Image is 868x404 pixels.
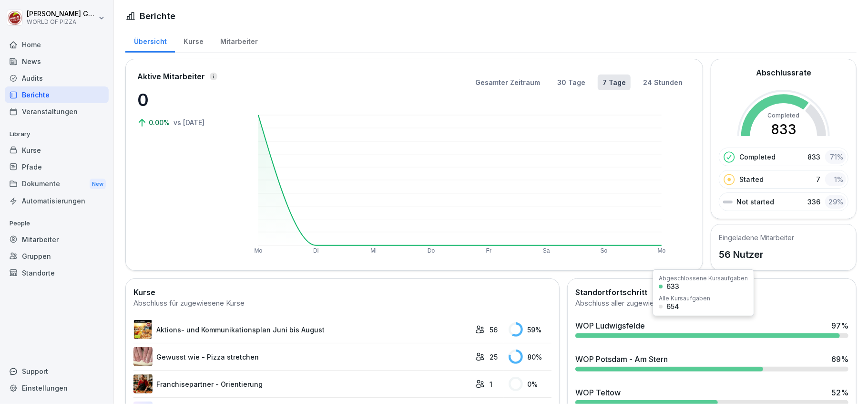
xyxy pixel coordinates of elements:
p: Not started [736,197,774,207]
h1: Berichte [140,10,175,22]
div: WOP Potsdam - Am Stern [575,353,668,365]
div: 97 % [831,320,848,331]
a: WOP Ludwigsfelde97% [572,316,852,342]
p: 336 [807,197,820,207]
button: 7 Tage [598,74,631,90]
a: Kurse [5,142,109,159]
p: 56 [490,325,498,335]
a: Home [5,36,109,53]
div: Dokumente [5,175,109,193]
a: Gruppen [5,248,109,265]
a: Kurse [175,28,212,53]
div: WOP Teltow [575,387,621,398]
a: Veranstaltungen [5,103,109,120]
div: WOP Ludwigsfelde [575,320,645,331]
text: Mi [370,248,377,255]
text: Fr [486,248,491,255]
a: Mitarbeiter [212,28,266,53]
a: Standorte [5,265,109,281]
div: 0 % [509,377,551,391]
div: 654 [666,303,679,310]
div: 29 % [825,195,846,209]
div: Abschluss für zugewiesene Kurse [133,298,551,309]
p: Aktive Mitarbeiter [137,71,205,82]
button: 30 Tage [552,74,590,90]
a: WOP Potsdam - Am Stern69% [572,350,852,375]
p: 25 [490,352,498,362]
a: Einstellungen [5,380,109,396]
h2: Kurse [133,287,551,298]
p: vs [DATE] [174,117,204,128]
h2: Standortfortschritt [575,287,848,298]
a: DokumenteNew [5,175,109,193]
div: 80 % [509,350,551,364]
a: News [5,53,109,70]
div: New [90,179,106,190]
img: omtcyif9wkfkbfxep8chs03y.png [133,347,153,366]
img: wv9qdipp89lowhfx6mawjprm.png [133,320,153,339]
img: t4g7eu33fb3xcinggz4rhe0w.png [133,374,153,393]
a: Übersicht [125,28,175,53]
a: Audits [5,70,109,86]
div: 59 % [509,322,551,337]
div: Support [5,363,109,380]
p: 833 [807,152,820,162]
text: Mo [658,248,666,255]
p: People [5,216,109,231]
text: Di [313,248,318,255]
p: Completed [739,152,776,162]
a: Berichte [5,86,109,103]
div: 1 % [825,172,846,186]
div: 52 % [831,387,848,398]
p: 7 [816,174,820,184]
div: Abgeschlossene Kursaufgaben [659,276,748,281]
button: 24 Stunden [638,74,687,90]
a: Gewusst wie - Pizza stretchen [133,347,470,366]
a: Automatisierungen [5,192,109,209]
p: 0 [137,87,233,113]
a: Aktions- und Kommunikationsplan Juni bis August [133,320,470,339]
text: Mo [255,248,263,255]
button: Gesamter Zeitraum [470,74,545,90]
div: Alle Kursaufgaben [659,296,710,301]
text: Do [428,248,435,255]
h2: Abschlussrate [756,67,811,78]
a: Franchisepartner - Orientierung [133,374,470,393]
p: [PERSON_NAME] Goldmann [27,10,96,18]
p: 1 [490,379,492,389]
p: 56 Nutzer [719,247,794,262]
p: Started [739,174,764,184]
p: 0.00% [149,117,172,128]
h5: Eingeladene Mitarbeiter [719,233,794,243]
p: Library [5,127,109,142]
div: 69 % [831,353,848,365]
a: Mitarbeiter [5,231,109,248]
a: Pfade [5,159,109,175]
div: Abschluss aller zugewiesenen Kurse pro Standort [575,298,848,309]
text: So [601,248,608,255]
p: WORLD OF PIZZA [27,19,96,25]
text: Sa [543,248,550,255]
div: 71 % [825,150,846,164]
div: 633 [666,283,679,290]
